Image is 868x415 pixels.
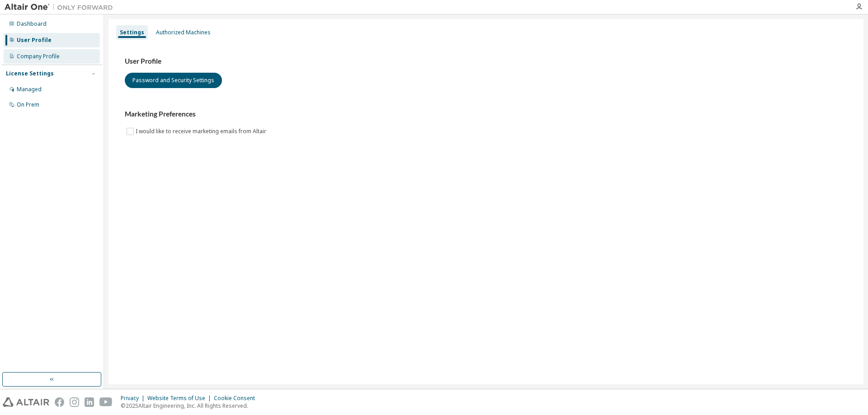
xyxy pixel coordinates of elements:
label: I would like to receive marketing emails from Altair [136,126,268,137]
img: youtube.svg [99,397,113,407]
div: Managed [17,86,42,93]
div: Privacy [121,395,147,402]
div: Dashboard [17,20,47,28]
div: Company Profile [17,53,60,60]
img: altair_logo.svg [3,397,49,407]
img: facebook.svg [55,397,64,407]
div: License Settings [6,70,54,77]
img: instagram.svg [70,397,79,407]
p: © 2025 Altair Engineering, Inc. All Rights Reserved. [121,402,260,410]
div: Cookie Consent [214,395,260,402]
div: User Profile [17,37,52,44]
h3: User Profile [125,57,847,66]
img: linkedin.svg [85,397,94,407]
div: On Prem [17,101,39,108]
img: Altair One [5,3,118,12]
div: Settings [120,29,144,36]
button: Password and Security Settings [125,73,222,88]
div: Website Terms of Use [147,395,214,402]
div: Authorized Machines [156,29,211,36]
h3: Marketing Preferences [125,110,847,119]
